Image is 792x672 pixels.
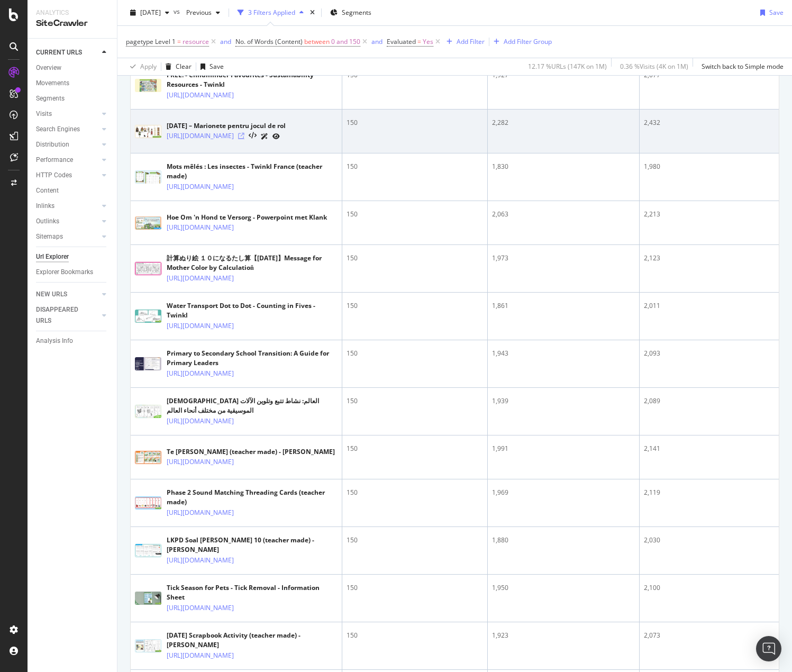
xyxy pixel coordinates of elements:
[167,222,234,233] a: [URL][DOMAIN_NAME]
[238,133,244,139] a: Visit Online Page
[347,210,483,219] div: 150
[36,8,108,17] div: Analytics
[347,118,483,128] div: 150
[36,216,59,227] div: Outlinks
[371,37,383,46] div: and
[417,37,421,46] span: =
[36,201,99,212] a: Inlinks
[36,170,99,181] a: HTTP Codes
[36,185,59,196] div: Content
[492,210,635,219] div: 2,063
[167,321,234,331] a: [URL][DOMAIN_NAME]
[36,251,110,262] a: Url Explorer
[492,301,635,311] div: 1,861
[697,58,784,75] button: Switch back to Simple mode
[644,488,775,497] div: 2,119
[135,216,161,230] img: main image
[457,37,485,46] div: Add Filter
[135,357,161,370] img: main image
[347,444,483,453] div: 150
[36,335,73,347] div: Analysis Info
[126,4,174,21] button: [DATE]
[36,62,110,74] a: Overview
[36,201,54,212] div: Inlinks
[347,253,483,263] div: 150
[371,37,383,47] button: and
[167,457,234,467] a: [URL][DOMAIN_NAME]
[492,583,635,593] div: 1,950
[644,210,775,219] div: 2,213
[167,121,286,131] div: [DATE] – Marionete pentru jocul de rol
[167,555,234,566] a: [URL][DOMAIN_NAME]
[167,301,338,320] div: Water Transport Dot to Dot - Counting in Fives - Twinkl
[442,35,485,48] button: Add Filter
[492,444,635,453] div: 1,991
[504,37,552,46] div: Add Filter Group
[36,124,99,135] a: Search Engines
[36,170,72,181] div: HTTP Codes
[308,7,317,18] div: times
[140,8,161,17] span: 2025 Sep. 20th
[167,603,234,613] a: [URL][DOMAIN_NAME]
[36,185,110,196] a: Content
[36,17,108,30] div: SiteCrawler
[36,155,99,166] a: Performance
[135,451,161,464] img: main image
[36,335,110,347] a: Analysis Info
[235,37,303,46] span: No. of Words (Content)
[492,488,635,497] div: 1,969
[261,131,268,142] a: AI Url Details
[249,132,257,140] button: View HTML Source
[36,62,61,74] div: Overview
[196,58,224,75] button: Save
[326,4,376,21] button: Segments
[492,535,635,545] div: 1,880
[331,34,360,49] span: 0 and 150
[36,78,110,89] a: Movements
[756,636,781,661] div: Open Intercom Messenger
[644,301,775,311] div: 2,011
[347,162,483,171] div: 150
[36,231,99,242] a: Sitemaps
[644,535,775,545] div: 2,030
[304,37,330,46] span: between
[644,631,775,640] div: 2,073
[492,118,635,128] div: 2,282
[167,535,338,555] div: LKPD Soal [PERSON_NAME] 10 (teacher made) - [PERSON_NAME]
[182,4,224,21] button: Previous
[36,108,52,120] div: Visits
[36,155,73,166] div: Performance
[36,289,67,300] div: NEW URLS
[167,396,338,415] div: [DEMOGRAPHIC_DATA] العالم: نشاط تتبع وتلوين الآلات الموسيقية من مختلف أنحاء العالم
[167,162,338,181] div: Mots mêlés : Les insectes - Twinkl France (teacher made)
[387,37,416,46] span: Evaluated
[36,78,69,89] div: Movements
[702,62,784,71] div: Switch back to Simple mode
[342,8,371,17] span: Segments
[644,253,775,263] div: 2,123
[347,488,483,497] div: 150
[167,273,234,284] a: [URL][DOMAIN_NAME]
[36,267,93,278] div: Explorer Bookmarks
[135,262,161,275] img: main image
[347,396,483,406] div: 150
[135,544,161,557] img: main image
[36,93,110,104] a: Segments
[620,62,688,71] div: 0.36 % Visits ( 4K on 1M )
[135,170,161,184] img: main image
[36,47,99,58] a: CURRENT URLS
[135,496,161,510] img: main image
[167,131,234,141] a: [URL][DOMAIN_NAME]
[36,47,82,58] div: CURRENT URLS
[183,34,209,49] span: resource
[167,583,338,602] div: Tick Season for Pets - Tick Removal - Information Sheet
[167,181,234,192] a: [URL][DOMAIN_NAME]
[492,253,635,263] div: 1,973
[272,131,280,142] a: URL Inspection
[220,37,231,47] button: and
[347,349,483,358] div: 150
[347,583,483,593] div: 150
[167,368,234,379] a: [URL][DOMAIN_NAME]
[233,4,308,21] button: 3 Filters Applied
[135,592,161,605] img: main image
